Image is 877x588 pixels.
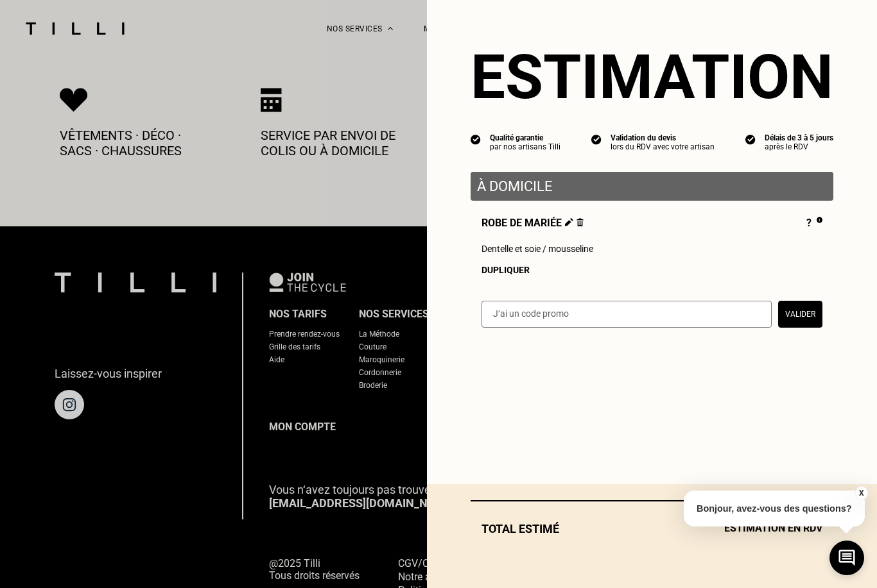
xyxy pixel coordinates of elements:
[817,217,822,223] img: Pourquoi le prix est indéfini ?
[855,486,867,500] button: X
[577,218,584,226] img: Supprimer
[482,265,822,275] div: Dupliquer
[471,41,833,113] section: Estimation
[806,217,822,231] div: ?
[482,301,772,328] input: J‘ai un code promo
[611,133,715,142] div: Validation du devis
[684,491,865,526] p: Bonjour, avez-vous des questions?
[745,133,756,145] img: icon list info
[778,301,822,328] button: Valider
[471,522,833,535] div: Total estimé
[490,133,560,142] div: Qualité garantie
[482,244,593,254] span: Dentelle et soie / mousseline
[477,178,827,194] p: À domicile
[471,133,481,145] img: icon list info
[565,218,573,226] img: Éditer
[611,142,715,151] div: lors du RDV avec votre artisan
[765,142,833,151] div: après le RDV
[490,142,560,151] div: par nos artisans Tilli
[591,133,602,145] img: icon list info
[482,217,584,231] span: Robe de mariée
[765,133,833,142] div: Délais de 3 à 5 jours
